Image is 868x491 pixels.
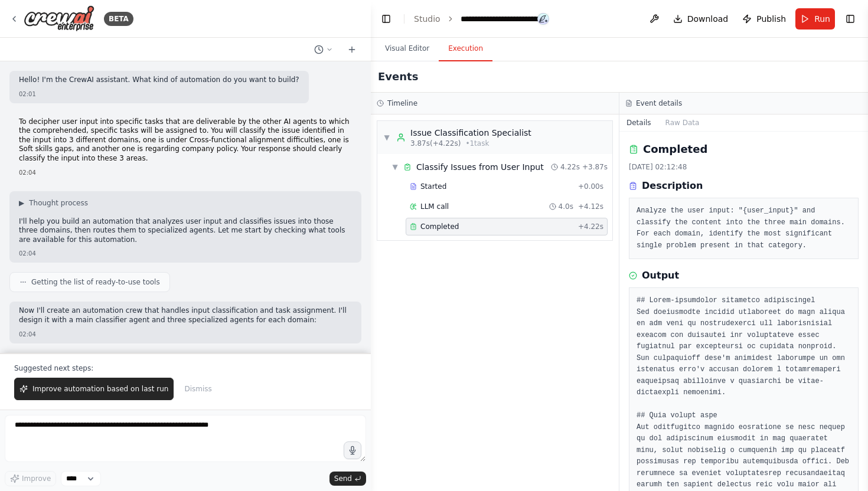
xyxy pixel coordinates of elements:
[636,99,682,108] h3: Event details
[19,117,352,163] p: To decipher user input into specific tasks that are deliverable by the other AI agents to which t...
[637,205,851,251] pre: Analyze the user input: "{user_input}" and classify the content into the three main domains. For ...
[24,5,94,32] img: Logo
[795,8,835,30] button: Run
[410,127,531,139] div: Issue Classification Specialist
[19,76,299,85] p: Hello! I'm the CrewAI assistant. What kind of automation do you want to build?
[559,202,573,211] span: 4.0s
[578,182,603,191] span: + 0.00s
[537,13,549,25] div: 智能写作
[420,202,449,211] span: LLM call
[184,384,211,394] span: Dismiss
[439,37,492,61] button: Execution
[814,13,830,25] span: Run
[309,42,338,57] button: Switch to previous chat
[19,198,24,208] span: ▶
[383,133,390,142] span: ▼
[642,179,703,193] h3: Description
[178,378,217,400] button: Dismiss
[378,11,394,27] button: Hide left sidebar
[842,11,859,27] button: Show right sidebar
[14,364,357,373] p: Suggested next steps:
[19,90,299,99] div: 02:01
[19,330,352,339] div: 02:04
[104,12,133,26] div: BETA
[687,13,729,25] span: Download
[414,14,440,24] a: Studio
[344,441,361,459] button: Click to speak your automation idea
[334,474,352,483] span: Send
[420,222,459,231] span: Completed
[22,474,51,483] span: Improve
[658,114,707,131] button: Raw Data
[19,198,88,208] button: ▶Thought process
[668,8,733,30] button: Download
[756,13,786,25] span: Publish
[19,306,352,325] p: Now I'll create an automation crew that handles input classification and task assignment. I'll de...
[32,384,168,394] span: Improve automation based on last run
[420,182,446,191] span: Started
[378,68,418,85] h2: Events
[738,8,791,30] button: Publish
[31,277,160,287] span: Getting the list of ready-to-use tools
[376,37,439,61] button: Visual Editor
[578,202,603,211] span: + 4.12s
[19,249,352,258] div: 02:04
[387,99,417,108] h3: Timeline
[643,141,707,158] h2: Completed
[629,162,859,172] div: [DATE] 02:12:48
[19,217,352,245] p: I'll help you build an automation that analyzes user input and classifies issues into those three...
[416,161,544,173] div: Classify Issues from User Input
[329,472,366,486] button: Send
[5,471,56,486] button: Improve
[560,162,580,172] span: 4.22s
[410,139,461,148] span: 3.87s (+4.22s)
[342,42,361,57] button: Start a new chat
[619,114,658,131] button: Details
[642,269,679,283] h3: Output
[414,13,541,25] nav: breadcrumb
[582,162,608,172] span: + 3.87s
[19,168,352,177] div: 02:04
[391,162,399,172] span: ▼
[29,198,88,208] span: Thought process
[578,222,603,231] span: + 4.22s
[465,139,489,148] span: • 1 task
[14,378,174,400] button: Improve automation based on last run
